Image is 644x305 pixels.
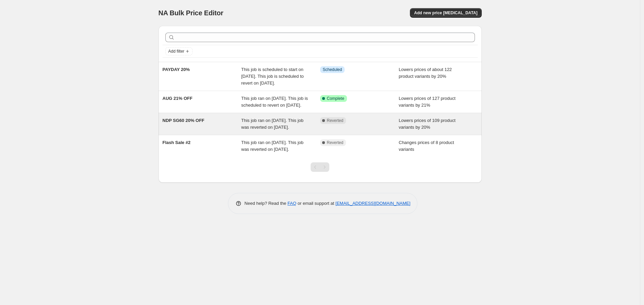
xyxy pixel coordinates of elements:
span: This job is scheduled to start on [DATE]. This job is scheduled to revert on [DATE]. [241,67,304,86]
span: Lowers prices of 127 product variants by 21% [399,96,456,108]
span: Need help? Read the [245,201,288,206]
button: Add new price [MEDICAL_DATA] [410,8,481,18]
span: Complete [327,96,344,101]
span: This job ran on [DATE]. This job was reverted on [DATE]. [241,118,303,130]
span: This job ran on [DATE]. This job is scheduled to revert on [DATE]. [241,96,308,108]
a: [EMAIL_ADDRESS][DOMAIN_NAME] [335,201,410,206]
span: Changes prices of 8 product variants [399,140,454,152]
span: AUG 21% OFF [163,96,193,101]
span: Lowers prices of about 122 product variants by 20% [399,67,452,79]
span: NA Bulk Price Editor [159,9,224,17]
span: NDP SG60 20% OFF [163,118,204,123]
span: This job ran on [DATE]. This job was reverted on [DATE]. [241,140,303,152]
span: Reverted [327,118,344,123]
span: Flash Sale #2 [163,140,191,145]
span: or email support at [296,201,335,206]
button: Add filter [165,47,193,55]
span: Reverted [327,140,344,145]
span: PAYDAY 20% [163,67,190,72]
span: Add new price [MEDICAL_DATA] [414,10,477,16]
nav: Pagination [311,162,329,172]
span: Lowers prices of 109 product variants by 20% [399,118,456,130]
span: Scheduled [323,67,342,72]
span: Add filter [168,49,184,54]
a: FAQ [287,201,296,206]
